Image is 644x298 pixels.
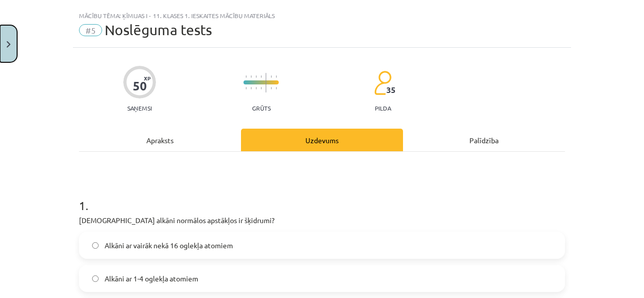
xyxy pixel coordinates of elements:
img: icon-short-line-57e1e144782c952c97e751825c79c345078a6d821885a25fce030b3d8c18986b.svg [256,87,257,89]
div: Uzdevums [241,129,403,151]
img: icon-short-line-57e1e144782c952c97e751825c79c345078a6d821885a25fce030b3d8c18986b.svg [261,87,262,89]
img: icon-short-line-57e1e144782c952c97e751825c79c345078a6d821885a25fce030b3d8c18986b.svg [251,75,252,78]
img: icon-long-line-d9ea69661e0d244f92f715978eff75569469978d946b2353a9bb055b3ed8787d.svg [266,73,267,92]
div: 50 [133,79,147,93]
div: Palīdzība [403,129,565,151]
img: icon-short-line-57e1e144782c952c97e751825c79c345078a6d821885a25fce030b3d8c18986b.svg [251,87,252,89]
p: pilda [375,105,391,112]
p: [DEMOGRAPHIC_DATA] alkāni normālos apstākļos ir šķidrumi? [79,215,565,226]
span: Alkāni ar 1-4 oglekļa atomiem [105,273,198,284]
img: icon-short-line-57e1e144782c952c97e751825c79c345078a6d821885a25fce030b3d8c18986b.svg [246,87,247,89]
img: icon-short-line-57e1e144782c952c97e751825c79c345078a6d821885a25fce030b3d8c18986b.svg [256,75,257,78]
img: icon-short-line-57e1e144782c952c97e751825c79c345078a6d821885a25fce030b3d8c18986b.svg [276,87,277,89]
img: icon-close-lesson-0947bae3869378f0d4975bcd49f059093ad1ed9edebbc8119c70593378902aed.svg [7,41,11,48]
img: icon-short-line-57e1e144782c952c97e751825c79c345078a6d821885a25fce030b3d8c18986b.svg [276,75,277,78]
span: 35 [386,85,395,94]
img: icon-short-line-57e1e144782c952c97e751825c79c345078a6d821885a25fce030b3d8c18986b.svg [271,75,272,78]
span: #5 [79,24,102,36]
img: icon-short-line-57e1e144782c952c97e751825c79c345078a6d821885a25fce030b3d8c18986b.svg [246,75,247,78]
img: icon-short-line-57e1e144782c952c97e751825c79c345078a6d821885a25fce030b3d8c18986b.svg [271,87,272,89]
span: Alkāni ar vairāk nekā 16 oglekļa atomiem [105,240,233,251]
div: Mācību tēma: Ķīmijas i - 11. klases 1. ieskaites mācību materiāls [79,12,565,19]
img: students-c634bb4e5e11cddfef0936a35e636f08e4e9abd3cc4e673bd6f9a4125e45ecb1.svg [374,70,391,95]
div: Apraksts [79,129,241,151]
input: Alkāni ar 1-4 oglekļa atomiem [92,275,99,282]
input: Alkāni ar vairāk nekā 16 oglekļa atomiem [92,242,99,249]
p: Grūts [252,105,271,112]
span: XP [144,75,150,81]
h1: 1 . [79,181,565,212]
p: Saņemsi [123,105,156,112]
img: icon-short-line-57e1e144782c952c97e751825c79c345078a6d821885a25fce030b3d8c18986b.svg [261,75,262,78]
span: Noslēguma tests [105,22,212,38]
